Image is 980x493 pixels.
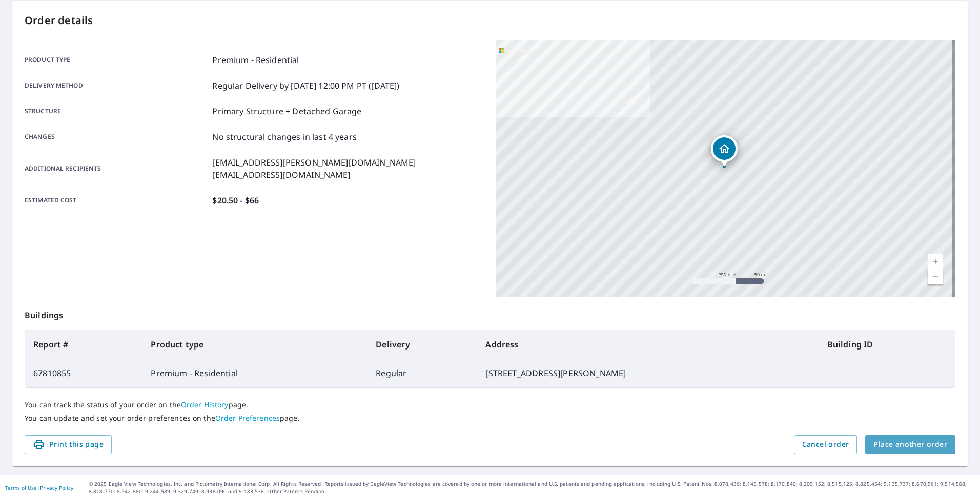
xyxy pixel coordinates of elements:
td: Regular [367,359,477,387]
a: Current Level 17, Zoom Out [928,269,943,284]
th: Report # [25,330,142,359]
p: Delivery method [25,79,208,92]
p: Primary Structure + Detached Garage [212,105,361,117]
th: Product type [142,330,367,359]
button: Place another order [865,435,955,454]
p: [EMAIL_ADDRESS][DOMAIN_NAME] [212,169,416,181]
p: Additional recipients [25,156,208,181]
span: Cancel order [802,438,849,451]
a: Terms of Use [5,484,37,491]
p: | [5,485,73,491]
p: $20.50 - $66 [212,194,259,207]
p: Changes [25,131,208,143]
p: Product type [25,54,208,66]
a: Privacy Policy [40,484,73,491]
p: Order details [25,13,955,28]
p: Premium - Residential [212,54,299,66]
p: Structure [25,105,208,117]
p: [EMAIL_ADDRESS][PERSON_NAME][DOMAIN_NAME] [212,156,416,169]
th: Delivery [367,330,477,359]
td: [STREET_ADDRESS][PERSON_NAME] [477,359,819,387]
p: Estimated cost [25,194,208,207]
th: Building ID [819,330,955,359]
p: No structural changes in last 4 years [212,131,357,143]
a: Order Preferences [215,413,280,423]
div: Dropped pin, building 1, Residential property, 5194 Hamilton Blvd Allentown, PA 18106 [711,135,738,167]
a: Current Level 17, Zoom In [928,254,943,269]
p: You can track the status of your order on the page. [25,400,955,409]
a: Order History [181,400,229,409]
p: You can update and set your order preferences on the page. [25,414,955,423]
p: Regular Delivery by [DATE] 12:00 PM PT ([DATE]) [212,79,399,92]
td: Premium - Residential [142,359,367,387]
th: Address [477,330,819,359]
button: Print this page [25,435,112,454]
td: 67810855 [25,359,142,387]
p: Buildings [25,297,955,330]
button: Cancel order [794,435,857,454]
span: Print this page [33,438,104,451]
span: Place another order [873,438,947,451]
